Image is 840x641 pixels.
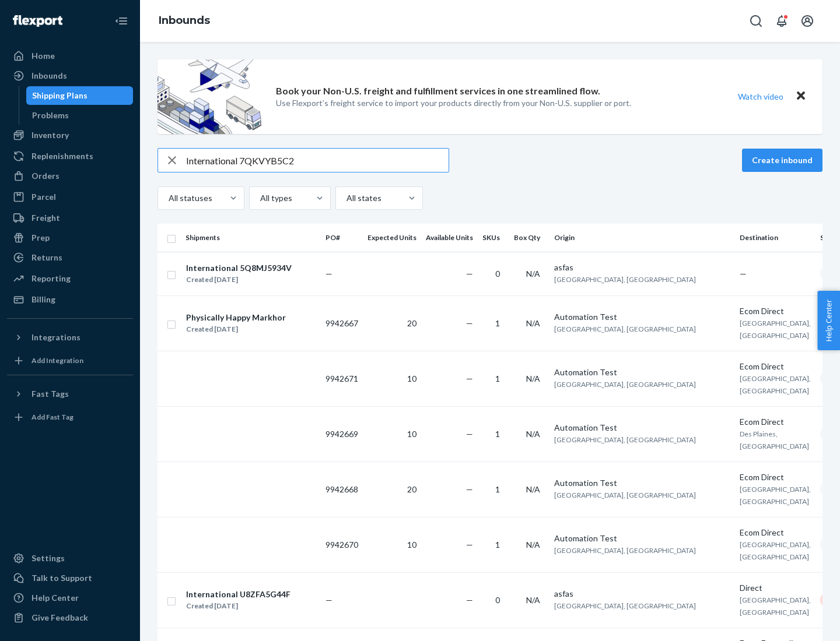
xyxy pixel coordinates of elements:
div: asfas [554,262,730,273]
a: Prep [7,228,133,247]
button: Close [793,88,808,105]
div: Talk to Support [32,572,92,584]
span: 1 [495,374,500,383]
a: Replenishments [7,147,133,165]
span: 10 [407,429,416,439]
a: Inbounds [159,14,210,27]
button: Open Search Box [744,9,768,33]
span: — [466,540,473,550]
div: Created [DATE] [186,274,292,286]
div: asfas [554,588,730,600]
div: Integrations [32,332,80,343]
div: Ecom Direct [740,361,811,372]
div: Home [32,50,55,62]
th: Available Units [421,224,478,252]
a: Add Fast Tag [7,408,133,427]
span: 10 [407,374,416,383]
span: — [740,269,747,279]
a: Shipping Plans [26,86,134,105]
div: Ecom Direct [740,416,811,428]
span: 10 [407,540,416,550]
a: Problems [26,106,134,125]
span: — [325,595,332,605]
div: Ecom Direct [740,305,811,317]
span: N/A [526,318,540,328]
div: Returns [32,252,62,263]
span: — [466,374,473,383]
span: [GEOGRAPHIC_DATA], [GEOGRAPHIC_DATA] [740,596,811,617]
p: Book your Non-U.S. freight and fulfillment services in one streamlined flow. [276,84,600,98]
a: Help Center [7,589,133,607]
span: [GEOGRAPHIC_DATA], [GEOGRAPHIC_DATA] [740,540,811,561]
span: — [466,484,473,494]
span: 20 [407,318,416,328]
div: Reporting [32,273,71,284]
div: Add Integration [32,355,83,365]
span: N/A [526,484,540,494]
input: All types [259,192,260,204]
div: Physically Happy Markhor [186,312,286,323]
a: Inbounds [7,66,133,85]
span: N/A [526,269,540,279]
span: [GEOGRAPHIC_DATA], [GEOGRAPHIC_DATA] [554,435,696,444]
span: N/A [526,595,540,605]
a: Billing [7,290,133,309]
div: Automation Test [554,533,730,544]
div: Automation Test [554,367,730,378]
a: Settings [7,549,133,568]
span: 1 [495,318,500,328]
div: Automation Test [554,422,730,434]
span: N/A [526,429,540,439]
a: Parcel [7,188,133,206]
div: Created [DATE] [186,323,286,335]
th: Destination [735,224,815,252]
a: Freight [7,209,133,227]
a: Home [7,47,133,65]
div: Problems [32,110,69,121]
span: 20 [407,484,416,494]
span: — [466,595,473,605]
div: Direct [740,582,811,594]
img: Flexport logo [13,15,62,27]
span: — [466,269,473,279]
div: Billing [32,294,55,305]
button: Open account menu [796,9,819,33]
button: Integrations [7,328,133,347]
button: Create inbound [742,149,822,172]
div: Replenishments [32,150,93,162]
span: [GEOGRAPHIC_DATA], [GEOGRAPHIC_DATA] [554,380,696,389]
a: Returns [7,248,133,267]
th: Origin [549,224,735,252]
th: PO# [321,224,363,252]
td: 9942669 [321,406,363,462]
a: Orders [7,167,133,185]
span: [GEOGRAPHIC_DATA], [GEOGRAPHIC_DATA] [554,601,696,610]
a: Reporting [7,269,133,288]
input: All statuses [167,192,169,204]
button: Help Center [817,291,840,350]
div: Ecom Direct [740,471,811,483]
div: Prep [32,232,50,244]
button: Give Feedback [7,608,133,627]
td: 9942667 [321,295,363,351]
div: Freight [32,212,60,224]
span: [GEOGRAPHIC_DATA], [GEOGRAPHIC_DATA] [554,325,696,333]
th: Shipments [181,224,321,252]
th: Box Qty [509,224,549,252]
div: Parcel [32,191,56,203]
button: Open notifications [770,9,793,33]
span: — [466,429,473,439]
a: Add Integration [7,351,133,370]
p: Use Flexport’s freight service to import your products directly from your Non-U.S. supplier or port. [276,97,631,109]
button: Close Navigation [110,9,133,33]
th: SKUs [478,224,509,252]
div: Settings [32,552,65,564]
div: Fast Tags [32,388,69,400]
input: All states [345,192,346,204]
a: Talk to Support [7,569,133,587]
div: Automation Test [554,477,730,489]
div: Created [DATE] [186,600,290,612]
input: Search inbounds by name, destination, msku... [186,149,449,172]
span: [GEOGRAPHIC_DATA], [GEOGRAPHIC_DATA] [554,275,696,284]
